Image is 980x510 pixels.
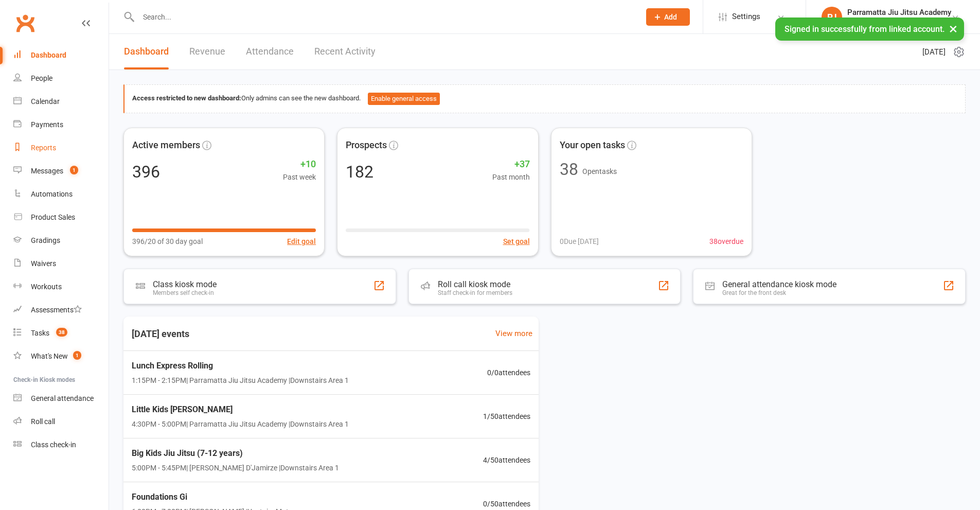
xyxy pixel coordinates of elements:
[13,67,109,90] a: People
[283,171,316,183] span: Past week
[189,34,225,69] a: Revenue
[560,138,625,153] span: Your open tasks
[287,236,316,247] button: Edit goal
[153,279,217,289] div: Class kiosk mode
[922,46,946,58] span: [DATE]
[732,5,760,28] span: Settings
[492,157,530,172] span: +37
[132,164,160,180] div: 396
[132,138,200,153] span: Active members
[346,164,373,180] div: 182
[495,327,532,340] a: View more
[132,403,349,416] span: Little Kids [PERSON_NAME]
[582,167,617,175] span: Open tasks
[56,328,67,337] span: 38
[13,298,109,322] a: Assessments
[124,34,169,69] a: Dashboard
[31,394,94,402] div: General attendance
[31,352,68,360] div: What's New
[31,283,62,291] div: Workouts
[13,206,109,229] a: Product Sales
[132,490,289,504] span: Foundations Gi
[31,259,56,268] div: Waivers
[283,157,316,172] span: +10
[664,13,677,21] span: Add
[31,236,60,244] div: Gradings
[13,113,109,136] a: Payments
[31,144,56,152] div: Reports
[13,160,109,183] a: Messages 1
[132,462,339,473] span: 5:00PM - 5:45PM | [PERSON_NAME] D'Jamirze | Downstairs Area 1
[438,289,512,296] div: Staff check-in for members
[13,345,109,368] a: What's New1
[13,275,109,298] a: Workouts
[31,74,52,82] div: People
[847,17,951,26] div: Parramatta Jiu Jitsu Academy
[492,171,530,183] span: Past month
[13,387,109,410] a: General attendance kiosk mode
[31,329,49,337] div: Tasks
[722,289,836,296] div: Great for the front desk
[31,306,82,314] div: Assessments
[822,7,842,27] div: PJ
[13,252,109,275] a: Waivers
[70,166,78,174] span: 1
[560,236,599,247] span: 0 Due [DATE]
[346,138,387,153] span: Prospects
[153,289,217,296] div: Members self check-in
[132,375,349,386] span: 1:15PM - 2:15PM | Parramatta Jiu Jitsu Academy | Downstairs Area 1
[646,8,690,26] button: Add
[722,279,836,289] div: General attendance kiosk mode
[503,236,530,247] button: Set goal
[13,136,109,160] a: Reports
[31,213,75,221] div: Product Sales
[560,161,578,178] div: 38
[132,447,339,460] span: Big Kids Jiu Jitsu (7-12 years)
[13,90,109,113] a: Calendar
[31,167,63,175] div: Messages
[483,411,530,422] span: 1 / 50 attendees
[438,279,512,289] div: Roll call kiosk mode
[13,410,109,433] a: Roll call
[12,10,38,36] a: Clubworx
[314,34,376,69] a: Recent Activity
[487,367,530,378] span: 0 / 0 attendees
[31,441,76,449] div: Class check-in
[135,10,633,24] input: Search...
[368,93,440,105] button: Enable general access
[132,359,349,373] span: Lunch Express Rolling
[31,97,60,105] div: Calendar
[31,190,73,198] div: Automations
[31,417,55,426] div: Roll call
[31,51,66,59] div: Dashboard
[132,418,349,430] span: 4:30PM - 5:00PM | Parramatta Jiu Jitsu Academy | Downstairs Area 1
[132,93,957,105] div: Only admins can see the new dashboard.
[73,351,81,360] span: 1
[246,34,294,69] a: Attendance
[785,24,945,34] span: Signed in successfully from linked account.
[31,120,63,129] div: Payments
[13,433,109,456] a: Class kiosk mode
[483,498,530,509] span: 0 / 50 attendees
[123,325,198,343] h3: [DATE] events
[13,229,109,252] a: Gradings
[847,8,951,17] div: Parramatta Jiu Jitsu Academy
[13,44,109,67] a: Dashboard
[944,17,963,40] button: ×
[709,236,743,247] span: 38 overdue
[132,236,203,247] span: 396/20 of 30 day goal
[483,454,530,466] span: 4 / 50 attendees
[13,183,109,206] a: Automations
[132,94,241,102] strong: Access restricted to new dashboard:
[13,322,109,345] a: Tasks 38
